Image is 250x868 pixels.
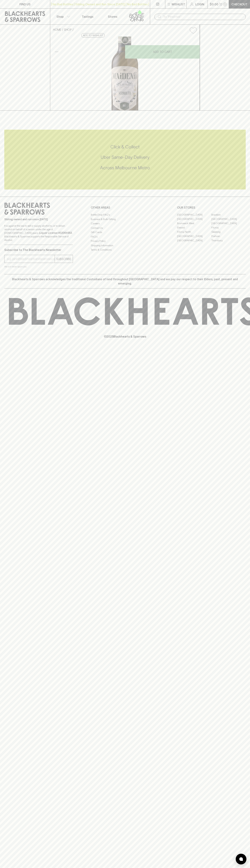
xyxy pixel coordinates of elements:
h5: Across Melbourne Metro [4,165,246,171]
a: Braddon [211,213,246,217]
a: Tastings [75,9,100,24]
p: OTHER AREAS [91,205,159,210]
a: Bottle Drop FAQ's [91,213,159,217]
a: Elwood [177,225,211,230]
a: Privacy Policy [91,239,159,243]
p: $0.00 [210,2,218,6]
p: Tastings [82,14,93,19]
p: Login [195,2,204,6]
button: Shop [50,9,75,24]
p: It is against the law to sell or supply alcohol to, or to obtain alcohol on behalf of a person un... [4,224,73,242]
a: [GEOGRAPHIC_DATA] [177,217,211,221]
p: ADD TO CART [153,50,172,54]
button: Add to wishlist [188,26,198,35]
a: [GEOGRAPHIC_DATA] [211,217,246,221]
a: [GEOGRAPHIC_DATA] [211,221,246,225]
a: Stores [100,9,125,24]
h5: Uber Same-Day Delivery [4,154,246,160]
button: Add to wishlist [81,33,105,38]
a: SHOP [64,28,72,31]
a: Fitzroy [211,225,246,230]
p: We will never spam you [4,265,73,268]
a: [GEOGRAPHIC_DATA] [177,213,211,217]
a: Business & Bulk Gifting [91,217,159,221]
p: Checkout [231,2,247,6]
img: 12717.png [50,37,200,110]
a: Geelong [211,230,246,234]
p: Wishlist [172,2,185,6]
input: Try "Pinot noir" [163,14,243,20]
p: Subscribe to The Blackhearts Newsletter [4,248,73,252]
a: FAQ's [91,235,159,239]
a: Gift Cards [91,230,159,235]
a: Careers [91,221,159,226]
p: SUBSCRIBE [56,257,71,261]
a: Shipping Information [91,243,159,248]
p: Shop [56,14,64,19]
a: Prahran [211,234,246,238]
p: 0 [224,3,226,5]
button: SUBSCRIBE [55,255,73,263]
h5: Click & Collect [4,144,246,150]
input: e.g. jane@blackheartsandsparrows.com.au [7,256,55,262]
a: [GEOGRAPHIC_DATA] [177,234,211,238]
p: Blackhearts & Sparrows acknowledges the traditional Custodians of land throughout [GEOGRAPHIC_DAT... [7,277,243,286]
p: FIND US [19,2,31,6]
a: Fitzroy North [177,230,211,234]
button: ADD TO CART [125,45,200,59]
img: bubble-icon [239,857,243,861]
div: Call to action block [4,130,246,189]
strong: Liquor License #32064953 [39,231,72,234]
p: Stores [108,14,117,19]
p: OUR STORES [177,205,246,210]
p: Sibling owned and run since [DATE] [4,218,73,221]
a: HOME [53,28,61,31]
a: Terms & Conditions [91,248,159,252]
a: Contact Us [91,226,159,230]
a: Thornbury [211,238,246,243]
a: [GEOGRAPHIC_DATA] [177,238,211,243]
a: Brunswick West [177,221,211,225]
